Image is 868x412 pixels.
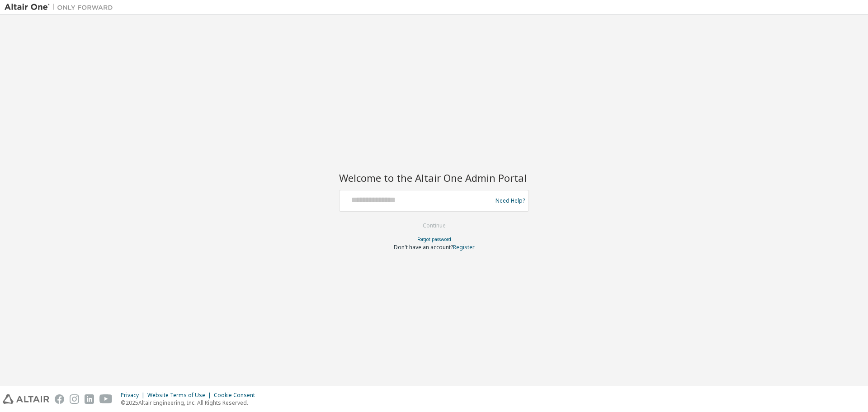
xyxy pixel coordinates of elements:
a: Forgot password [417,236,451,242]
img: facebook.svg [55,394,64,404]
h2: Welcome to the Altair One Admin Portal [339,171,529,184]
div: Privacy [121,392,147,399]
div: Website Terms of Use [147,392,214,399]
p: © 2025 Altair Engineering, Inc. All Rights Reserved. [121,399,260,407]
img: youtube.svg [99,394,113,404]
div: Cookie Consent [214,392,260,399]
a: Register [453,243,475,251]
img: instagram.svg [70,394,79,404]
span: Don't have an account? [394,243,453,251]
img: linkedin.svg [85,394,94,404]
img: Altair One [5,3,118,12]
a: Need Help? [495,200,525,201]
img: altair_logo.svg [3,394,49,404]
